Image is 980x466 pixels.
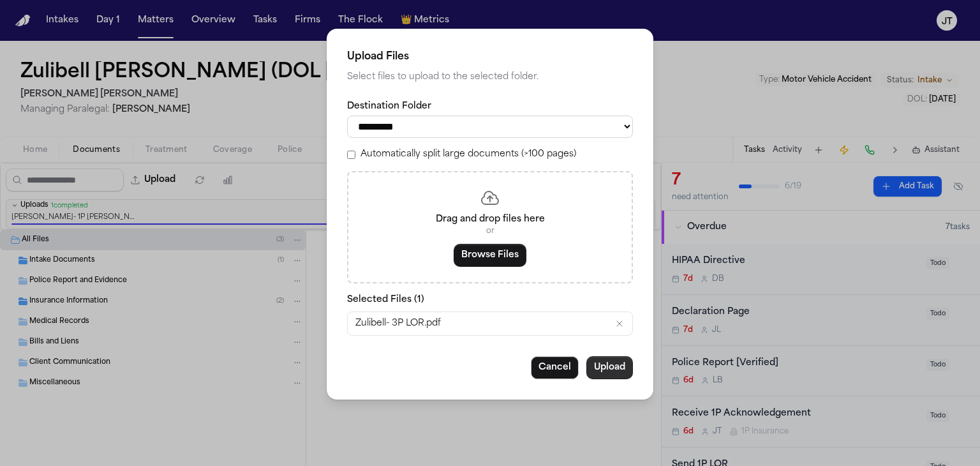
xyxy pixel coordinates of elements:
button: Browse Files [454,244,526,267]
p: Selected Files ( 1 ) [347,294,633,306]
p: or [364,226,616,236]
button: Remove Zulibell- 3P LOR.pdf [614,319,625,329]
span: Zulibell- 3P LOR.pdf [355,317,441,330]
label: Automatically split large documents (>100 pages) [360,148,576,161]
button: Cancel [531,356,579,379]
h2: Upload Files [347,49,633,64]
p: Drag and drop files here [364,213,616,226]
button: Upload [586,356,633,379]
p: Select files to upload to the selected folder. [347,70,633,85]
label: Destination Folder [347,100,633,113]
